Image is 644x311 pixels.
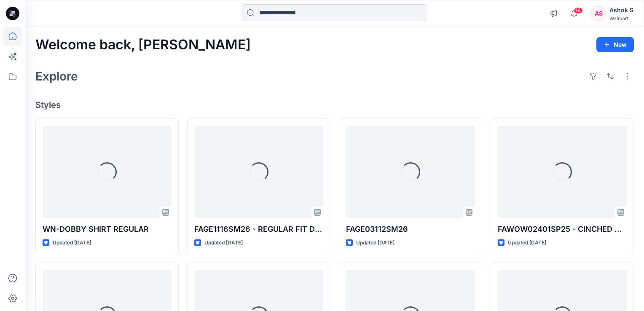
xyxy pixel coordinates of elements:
[609,5,633,15] div: Ashok S
[204,239,243,247] p: Updated [DATE]
[194,223,323,235] p: FAGE1116SM26 - REGULAR FIT DENIM SHORTS
[35,37,251,53] h2: Welcome back, [PERSON_NAME]
[508,239,546,247] p: Updated [DATE]
[53,239,91,247] p: Updated [DATE]
[498,223,627,235] p: FAWOW02401SP25 - CINCHED NECK JACKET
[346,223,475,235] p: FAGE03112SM26
[574,7,583,14] span: 16
[35,100,634,110] h4: Styles
[35,70,78,83] h2: Explore
[591,6,606,21] div: AS
[356,239,394,247] p: Updated [DATE]
[43,223,172,235] p: WN-DOBBY SHIRT REGULAR
[596,37,634,52] button: New
[609,15,633,21] div: Walmart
